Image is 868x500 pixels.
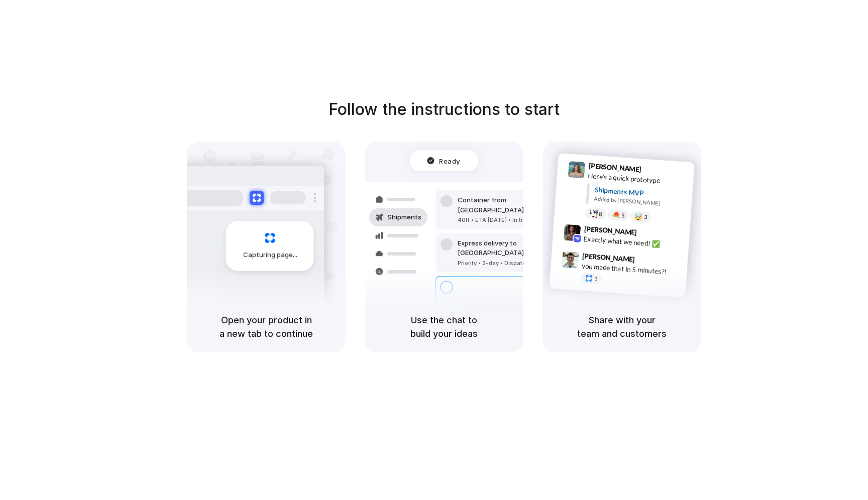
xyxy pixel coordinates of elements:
span: 9:41 AM [644,165,665,177]
span: 9:42 AM [640,228,661,240]
span: [PERSON_NAME] [582,251,635,265]
span: Shipments [387,212,421,222]
div: you made that in 5 minutes?! [581,261,682,278]
div: Express delivery to [GEOGRAPHIC_DATA] [458,238,566,258]
div: 40ft • ETA [DATE] • In transit [458,216,566,224]
div: 🤯 [634,213,643,220]
div: Added by [PERSON_NAME] [594,195,686,209]
div: Here's a quick prototype [588,171,688,188]
span: Capturing page [243,250,299,260]
span: 5 [621,213,625,218]
span: 1 [594,276,598,282]
div: Container from [GEOGRAPHIC_DATA] [458,195,566,215]
h5: Use the chat to build your ideas [377,313,511,340]
h5: Share with your team and customers [555,313,689,340]
span: 8 [599,211,602,217]
span: 9:47 AM [638,255,659,267]
div: Shipments MVP [594,185,687,201]
span: Ready [440,156,461,166]
span: [PERSON_NAME] [584,223,637,238]
span: [PERSON_NAME] [588,160,641,175]
h1: Follow the instructions to start [329,97,560,121]
span: 3 [644,214,647,220]
div: Exactly what we need! ✅ [583,234,684,251]
h5: Open your product in a new tab to continue [199,313,334,340]
div: Priority • 2-day • Dispatched [458,259,566,268]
